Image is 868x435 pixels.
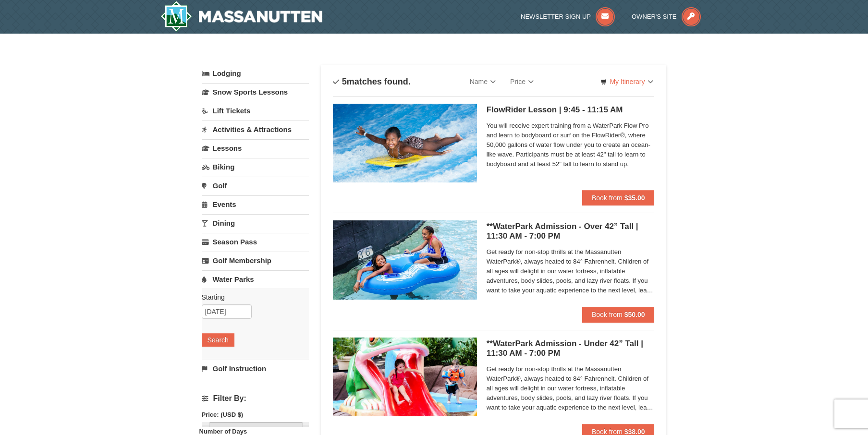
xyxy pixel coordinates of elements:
[202,139,309,157] a: Lessons
[582,307,655,322] button: Book from $50.00
[199,428,247,435] strong: Number of Days
[624,311,645,318] strong: $50.00
[632,13,677,20] span: Owner's Site
[487,339,655,358] h5: **WaterPark Admission - Under 42” Tall | 11:30 AM - 7:00 PM
[333,104,477,182] img: 6619917-216-363963c7.jpg
[333,77,411,86] h4: matches found.
[202,394,309,403] h4: Filter By:
[487,121,655,169] span: You will receive expert training from a WaterPark Flow Pro and learn to bodyboard or surf on the ...
[202,158,309,176] a: Biking
[333,220,477,299] img: 6619917-720-80b70c28.jpg
[487,222,655,241] h5: **WaterPark Admission - Over 42” Tall | 11:30 AM - 7:00 PM
[521,13,615,20] a: Newsletter Sign Up
[594,74,659,89] a: My Itinerary
[202,270,309,288] a: Water Parks
[487,247,655,295] span: Get ready for non-stop thrills at the Massanutten WaterPark®, always heated to 84° Fahrenheit. Ch...
[202,292,302,302] label: Starting
[202,177,309,194] a: Golf
[342,77,347,86] span: 5
[202,83,309,101] a: Snow Sports Lessons
[202,214,309,232] a: Dining
[202,121,309,138] a: Activities & Attractions
[632,13,701,20] a: Owner's Site
[202,333,234,347] button: Search
[202,233,309,251] a: Season Pass
[592,194,623,202] span: Book from
[521,13,591,20] span: Newsletter Sign Up
[592,311,623,318] span: Book from
[202,195,309,213] a: Events
[202,360,309,377] a: Golf Instruction
[202,102,309,120] a: Lift Tickets
[503,72,541,91] a: Price
[487,364,655,412] span: Get ready for non-stop thrills at the Massanutten WaterPark®, always heated to 84° Fahrenheit. Ch...
[463,72,503,91] a: Name
[333,338,477,416] img: 6619917-732-e1c471e4.jpg
[202,65,309,82] a: Lodging
[160,1,323,32] img: Massanutten Resort Logo
[624,194,645,202] strong: $35.00
[202,411,244,418] strong: Price: (USD $)
[202,252,309,269] a: Golf Membership
[160,1,323,32] a: Massanutten Resort
[582,190,655,205] button: Book from $35.00
[487,105,655,115] h5: FlowRider Lesson | 9:45 - 11:15 AM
